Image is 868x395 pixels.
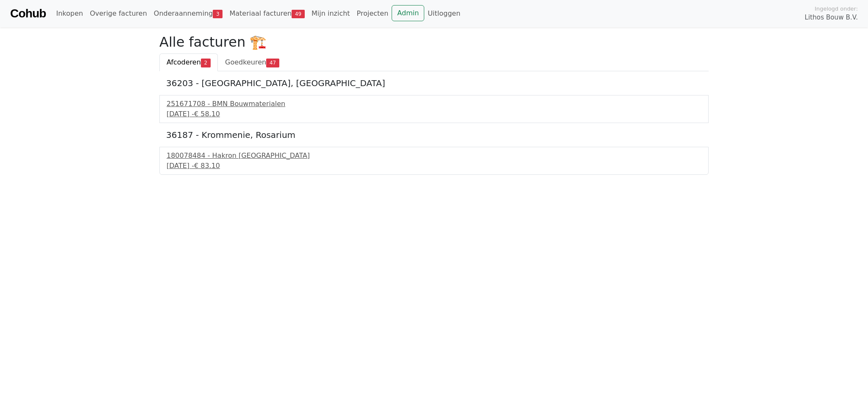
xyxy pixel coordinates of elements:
span: 3 [213,10,223,18]
a: Overige facturen [86,5,150,22]
h2: Alle facturen 🏗️ [159,34,709,50]
span: 2 [201,59,211,67]
a: Goedkeuren47 [218,53,287,71]
h5: 36187 - Krommenie, Rosarium [166,130,702,140]
div: 251671708 - BMN Bouwmaterialen [167,99,701,109]
a: 180078484 - Hakron [GEOGRAPHIC_DATA][DATE] -€ 83.10 [167,151,701,171]
span: Lithos Bouw B.V. [805,13,858,22]
a: Projecten [353,5,392,22]
div: [DATE] - [167,161,701,171]
a: Mijn inzicht [308,5,353,22]
a: Inkopen [53,5,86,22]
a: Uitloggen [424,5,464,22]
div: 180078484 - Hakron [GEOGRAPHIC_DATA] [167,151,701,161]
span: 49 [292,10,305,18]
span: Goedkeuren [225,58,266,66]
a: Afcoderen2 [159,53,218,71]
a: Cohub [10,3,46,24]
span: € 83.10 [194,162,220,170]
a: Admin [392,5,424,21]
a: 251671708 - BMN Bouwmaterialen[DATE] -€ 58.10 [167,99,701,119]
div: [DATE] - [167,109,701,119]
span: Afcoderen [167,58,201,66]
span: 47 [266,59,279,67]
span: € 58.10 [194,110,220,118]
a: Materiaal facturen49 [226,5,308,22]
a: Onderaanneming3 [150,5,226,22]
h5: 36203 - [GEOGRAPHIC_DATA], [GEOGRAPHIC_DATA] [166,78,702,88]
span: Ingelogd onder: [815,5,858,13]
